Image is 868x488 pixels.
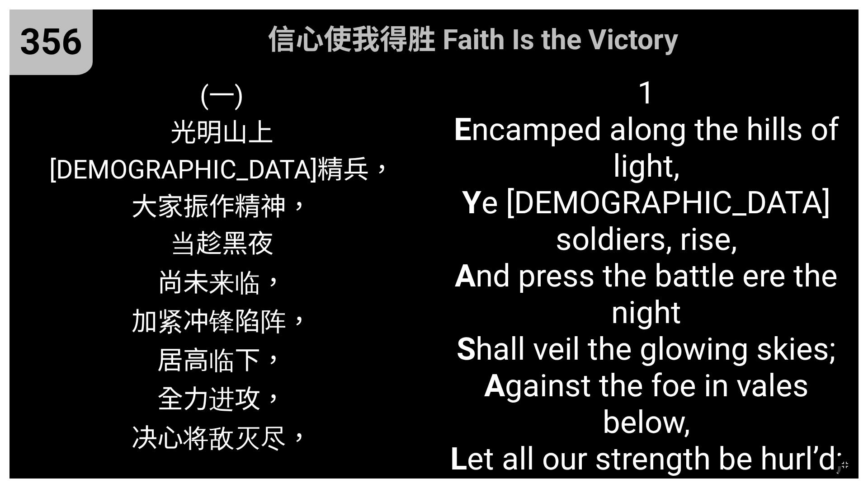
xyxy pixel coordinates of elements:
[454,111,472,148] b: E
[49,75,395,456] span: (一) 光明山上 [DEMOGRAPHIC_DATA]精兵， 大家振作精神， 当趁黑夜 尚未来临， 加紧冲锋陷阵， 居高临下， 全力进攻， 决心将敌灭尽，
[444,75,849,477] span: 1 ncamped along the hills of light, e [DEMOGRAPHIC_DATA] soldiers, rise, nd press the battle ere ...
[268,17,678,57] span: 信心使我得胜 Faith Is the Victory
[455,258,476,294] b: A
[450,441,467,477] b: L
[457,331,476,367] b: S
[20,21,82,63] span: 356
[462,184,481,221] b: Y
[484,367,505,404] b: A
